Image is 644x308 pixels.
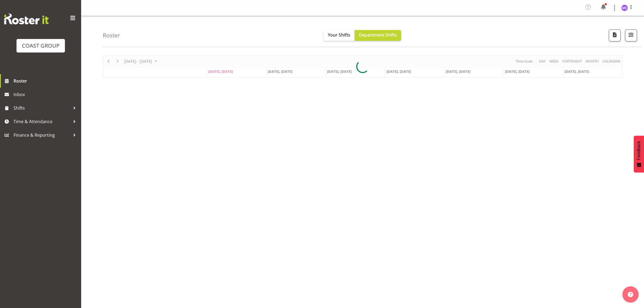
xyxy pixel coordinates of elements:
span: Roster [14,77,78,85]
span: Shifts [14,104,70,112]
span: Department Shifts [359,32,397,38]
span: Finance & Reporting [14,131,70,139]
img: maria-scarabino1133.jpg [621,5,628,11]
button: Download a PDF of the roster according to the set date range. [609,30,621,41]
button: Feedback - Show survey [634,136,644,172]
img: help-xxl-2.png [628,292,633,297]
button: Your Shifts [323,30,355,41]
img: Rosterit website logo [4,14,49,24]
h4: Roster [103,32,120,38]
div: COAST GROUP [22,42,60,50]
button: Department Shifts [355,30,401,41]
button: Filter Shifts [625,30,637,41]
span: Time & Attendance [14,117,70,126]
span: Inbox [14,90,78,99]
span: Feedback [636,141,641,160]
span: Your Shifts [328,32,350,38]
